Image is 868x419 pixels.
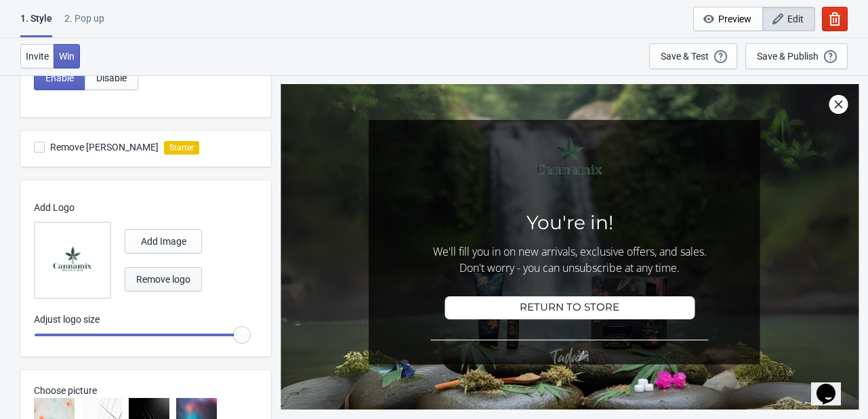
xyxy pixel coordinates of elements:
p: Choose picture [34,384,264,398]
span: Edit [787,14,804,24]
button: Win [54,44,80,68]
button: Save & Publish [745,43,848,69]
button: Add Image [125,229,202,254]
button: Disable [85,66,138,90]
span: Remove logo [136,274,190,285]
span: Enable [45,73,74,83]
span: Preview [718,14,751,24]
p: Add Logo [34,201,251,215]
span: Win [59,51,75,62]
div: 1 . Style [20,12,52,37]
iframe: chat widget [811,365,854,405]
button: Invite [20,44,54,68]
span: Disable [96,73,127,83]
div: Save & Publish [757,51,819,62]
i: Starter [164,141,199,155]
button: Save & Test [649,43,737,69]
span: Invite [26,51,49,62]
button: Enable [34,66,85,90]
button: Remove logo [125,267,202,292]
button: Preview [693,7,763,31]
div: Save & Test [661,51,709,62]
span: Remove [PERSON_NAME] [50,140,159,154]
p: Adjust logo size [34,313,251,327]
button: Edit [762,7,815,31]
img: 1757412486993.png [49,237,96,284]
div: 2. Pop up [64,12,104,35]
span: Add Image [141,236,186,247]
